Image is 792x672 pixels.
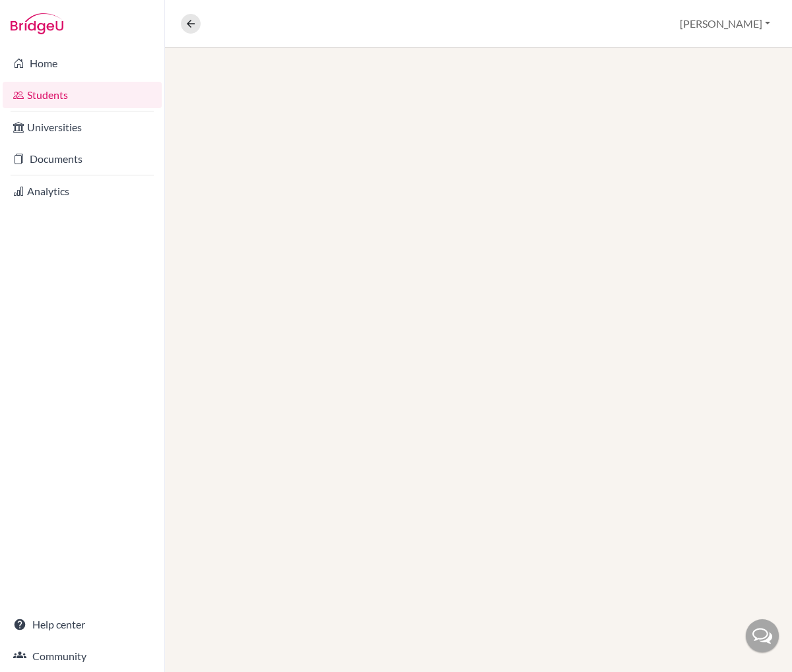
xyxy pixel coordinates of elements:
[3,178,162,204] a: Analytics
[3,114,162,140] a: Universities
[3,643,162,669] a: Community
[674,11,776,36] button: [PERSON_NAME]
[3,82,162,108] a: Students
[3,146,162,172] a: Documents
[3,611,162,638] a: Help center
[11,13,63,34] img: Bridge-U
[3,50,162,76] a: Home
